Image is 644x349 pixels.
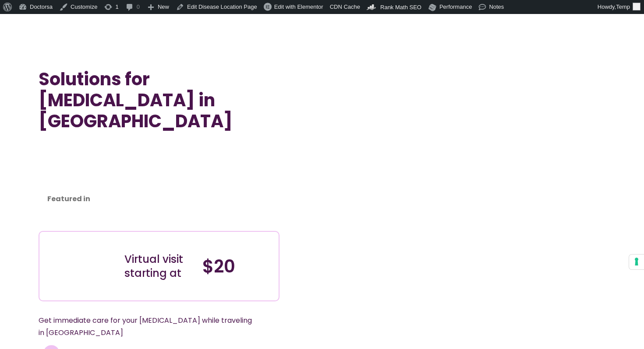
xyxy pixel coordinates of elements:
[39,314,258,339] p: Get immediate care for your [MEDICAL_DATA] while traveling in [GEOGRAPHIC_DATA]
[124,252,194,280] div: Virtual visit starting at
[47,194,90,204] strong: Featured in
[43,145,122,210] iframe: Customer reviews powered by Trustpilot
[53,238,109,294] img: Illustration depicting a young woman in a casual outfit, engaged with her smartphone. She has a p...
[274,3,323,10] span: Edit with Elementor
[39,69,280,132] h1: Solutions for [MEDICAL_DATA] in [GEOGRAPHIC_DATA]
[616,3,630,10] span: Temp
[202,256,272,277] h4: $20
[629,255,644,269] button: Your consent preferences for tracking technologies
[380,4,421,10] span: Rank Math SEO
